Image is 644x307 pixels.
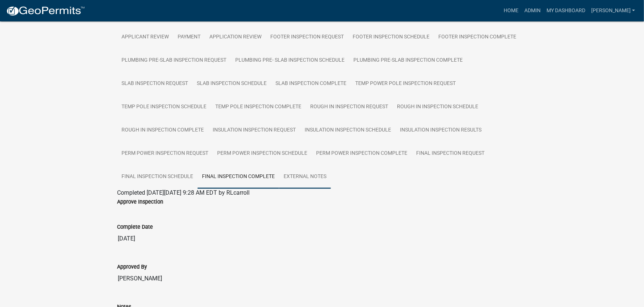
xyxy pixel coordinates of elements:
[588,4,638,18] a: [PERSON_NAME]
[117,265,147,270] label: Approved By
[211,95,306,119] a: Temp Pole Inspection Complete
[266,25,348,49] a: Footer Inspection Request
[231,49,349,72] a: Plumbing Pre- Slab Inspection Schedule
[434,25,521,49] a: Footer Inspection Complete
[213,142,312,166] a: Perm Power Inspection Schedule
[351,72,460,96] a: Temp Power Pole Inspection Request
[117,225,153,230] label: Complete Date
[306,95,393,119] a: Rough In Inspection request
[117,95,211,119] a: Temp Pole Inspection Schedule
[117,72,192,96] a: Slab Inspection Request
[279,165,331,189] a: External Notes
[395,119,486,142] a: Insulation Inspection Results
[117,25,173,49] a: Applicant Review
[501,4,521,18] a: Home
[117,199,163,205] label: Approve Inspection
[300,119,395,142] a: Insulation Inspection Schedule
[205,25,266,49] a: Application Review
[198,165,279,189] a: Final Inspection Complete
[393,95,483,119] a: Rough In Inspection schedule
[173,25,205,49] a: Payment
[208,119,300,142] a: Insulation Inspection Request
[349,49,467,72] a: Plumbing Pre-Slab Inspection Complete
[117,119,208,142] a: Rough In Inspection Complete
[117,142,213,166] a: Perm Power Inspection Request
[117,49,231,72] a: Plumbing Pre-Slab Inspection Request
[117,189,250,196] span: Completed [DATE][DATE] 9:28 AM EDT by RLcarroll
[521,4,544,18] a: Admin
[117,165,198,189] a: Final Inspection Schedule
[412,142,489,166] a: Final Inspection Request
[271,72,351,96] a: Slab Inspection Complete
[544,4,588,18] a: My Dashboard
[312,142,412,166] a: Perm Power Inspection Complete
[192,72,271,96] a: Slab Inspection Schedule
[348,25,434,49] a: Footer Inspection Schedule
